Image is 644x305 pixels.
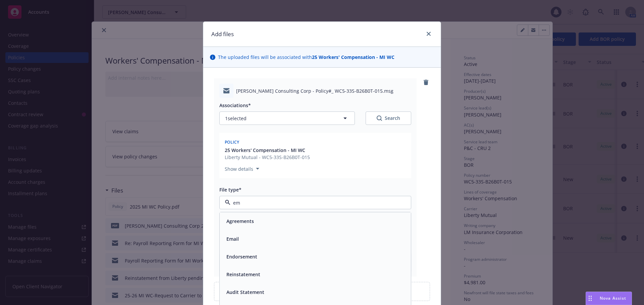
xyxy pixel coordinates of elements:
[230,199,397,206] input: Filter by keyword
[214,282,430,301] div: Upload new files
[586,292,594,305] div: Drag to move
[226,235,239,242] button: Email
[226,289,264,296] button: Audit Statement
[586,292,632,305] button: Nova Assist
[600,295,626,301] span: Nova Assist
[226,218,254,225] button: Agreements
[226,271,260,278] button: Reinstatement
[226,253,257,260] button: Endorsement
